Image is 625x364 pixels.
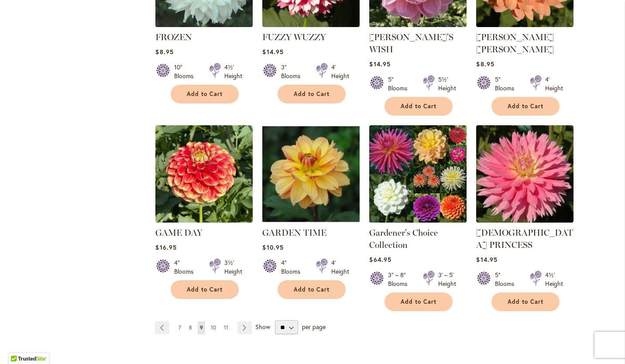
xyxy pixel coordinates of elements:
div: 4" Blooms [174,258,199,276]
span: Add to Cart [187,286,223,293]
div: 5" Blooms [495,271,519,288]
span: $14.95 [369,60,390,68]
button: Add to Cart [171,85,239,103]
span: Add to Cart [187,90,223,98]
div: 4½' Height [545,271,563,288]
div: 3" – 8" Blooms [388,271,412,288]
a: [DEMOGRAPHIC_DATA] PRINCESS [476,227,573,250]
a: FUZZY WUZZY [262,21,360,29]
a: 8 [187,321,194,334]
span: per page [302,323,326,331]
div: 4' Height [545,75,563,93]
iframe: Launch Accessibility Center [7,333,31,357]
span: Add to Cart [294,90,330,98]
a: GAY PRINCESS [476,216,573,224]
span: 9 [200,324,203,331]
div: 4½' Height [224,63,242,80]
button: Add to Cart [491,292,560,311]
div: 4' Height [331,63,349,80]
span: $16.95 [155,243,176,251]
span: 7 [179,324,181,331]
a: FUZZY WUZZY [262,32,326,42]
span: $14.95 [262,48,283,56]
a: 7 [176,321,183,334]
span: Add to Cart [401,298,436,306]
a: 11 [222,321,230,334]
div: 5½' Height [438,75,456,93]
div: 4" Blooms [281,258,306,276]
button: Add to Cart [278,280,346,299]
a: Gabbie's Wish [369,21,467,29]
span: 10 [211,324,216,331]
span: Add to Cart [508,298,543,306]
button: Add to Cart [278,85,346,103]
img: GAY PRINCESS [476,125,573,223]
span: $64.95 [369,255,391,264]
div: 5" Blooms [495,75,519,93]
img: Gardener's Choice Collection [369,125,467,223]
span: $8.95 [155,48,173,56]
img: GAME DAY [155,125,253,223]
div: 10" Blooms [174,63,199,80]
a: GAME DAY [155,227,203,238]
a: [PERSON_NAME]'S WISH [369,32,453,55]
span: Add to Cart [508,103,543,110]
button: Add to Cart [171,280,239,299]
span: Add to Cart [294,286,330,293]
a: 10 [209,321,218,334]
span: $10.95 [262,243,283,251]
div: 3½' Height [224,258,242,276]
span: $8.95 [476,60,494,68]
a: Gardener's Choice Collection [369,216,467,224]
a: GARDEN TIME [262,216,360,224]
a: GARDEN TIME [262,227,326,238]
span: 8 [189,324,192,331]
a: Frozen [155,21,253,29]
div: 3" Blooms [281,63,306,80]
a: FROZEN [155,32,192,42]
span: Show [255,323,270,331]
a: [PERSON_NAME] [PERSON_NAME] [476,32,554,55]
a: GABRIELLE MARIE [476,21,573,29]
img: GARDEN TIME [262,125,360,223]
a: Gardener's Choice Collection [369,227,438,250]
button: Add to Cart [491,97,560,116]
div: 3' – 5' Height [438,271,456,288]
span: Add to Cart [401,103,436,110]
button: Add to Cart [385,292,453,311]
button: Add to Cart [385,97,453,116]
span: $14.95 [476,255,497,264]
div: 5" Blooms [388,75,412,93]
a: GAME DAY [155,216,253,224]
span: 11 [224,324,228,331]
div: 4' Height [331,258,349,276]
